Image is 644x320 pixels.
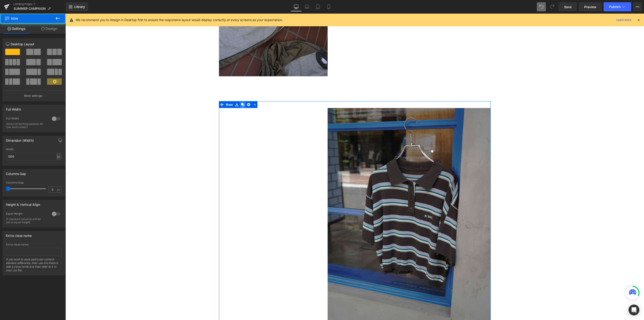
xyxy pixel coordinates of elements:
[6,169,26,176] div: Columns Gap
[159,88,168,95] span: Row
[174,88,180,95] a: Clone Row
[14,7,46,10] span: SUMMER CAMPAIGN
[33,24,66,34] a: Design
[56,153,61,160] div: px
[615,17,633,23] a: Learn more
[6,153,62,160] input: auto
[6,243,62,246] div: Extra class name
[6,200,40,206] div: Height & Vertical Align
[6,231,32,238] div: Extra class name
[168,88,174,95] a: Save row
[6,212,47,217] div: Equal Height
[6,148,62,151] div: Width
[291,2,302,11] a: Desktop
[5,14,50,24] span: Row
[564,5,572,9] span: Save
[6,42,62,46] p: Desktop Layout
[604,2,631,11] button: Publish
[14,2,66,6] a: Landing Pages
[74,5,85,9] span: Library
[6,122,47,129] div: Select stretching options for row and content.
[629,305,639,315] div: Open Intercom Messenger
[57,188,61,191] span: px
[537,2,546,11] button: Undo
[76,17,283,22] p: We recommend you to design in Desktop first to ensure the responsive layout would display correct...
[609,5,620,9] span: Publish
[6,181,62,184] div: Columns Gap
[6,258,62,275] div: If you wish to style particular content element differently, then use this field to add a class n...
[6,218,47,224] div: If checked columns will be set to equal height.
[302,2,312,11] a: Laptop
[186,88,192,95] a: Expand / Collapse
[584,5,596,9] span: Preview
[323,2,334,11] a: Mobile
[6,105,21,111] div: Full Width
[548,2,557,11] button: Redo
[180,88,186,95] a: Remove Row
[579,2,602,11] a: Preview
[312,2,323,11] a: Tablet
[6,117,47,121] div: Full Width
[24,94,42,98] p: More settings
[6,136,34,142] div: Dimension (Width)
[66,2,88,11] a: New Library
[3,90,65,101] button: More settings
[633,2,642,11] button: More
